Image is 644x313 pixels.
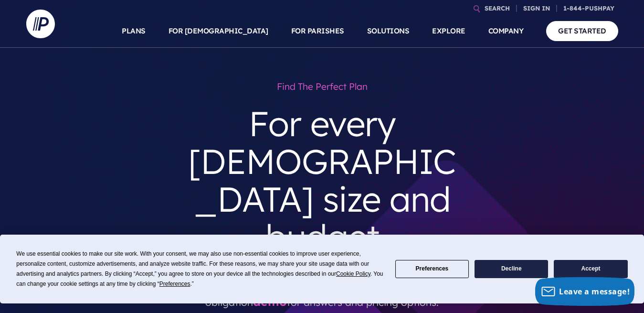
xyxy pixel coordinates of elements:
h3: For every [DEMOGRAPHIC_DATA] size and budget [178,97,466,264]
button: Preferences [395,260,469,279]
button: Leave a message! [535,277,634,306]
span: Preferences [159,281,190,287]
div: We use essential cookies to make our site work. With your consent, we may also use non-essential ... [16,249,383,289]
a: EXPLORE [432,14,465,48]
a: FOR [DEMOGRAPHIC_DATA] [169,14,268,48]
a: GET STARTED [546,21,618,41]
h1: Find the perfect plan [178,76,466,97]
a: FOR PARISHES [291,14,344,48]
button: Accept [554,260,627,279]
button: Decline [475,260,548,279]
span: Cookie Policy [336,270,370,277]
a: COMPANY [488,14,524,48]
span: Leave a message! [559,286,630,297]
a: PLANS [122,14,146,48]
a: SOLUTIONS [367,14,410,48]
